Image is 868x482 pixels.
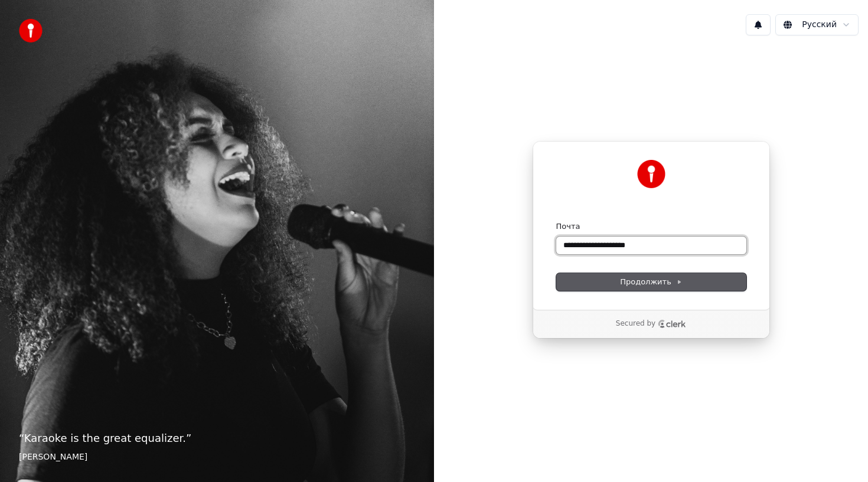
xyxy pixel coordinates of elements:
[637,160,665,188] img: Youka
[616,319,655,329] p: Secured by
[19,451,415,463] footer: [PERSON_NAME]
[658,320,686,328] a: Clerk logo
[19,430,415,447] p: “ Karaoke is the great equalizer. ”
[556,273,746,291] button: Продолжить
[556,221,580,232] label: Почта
[620,277,682,287] span: Продолжить
[19,19,43,42] img: youka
